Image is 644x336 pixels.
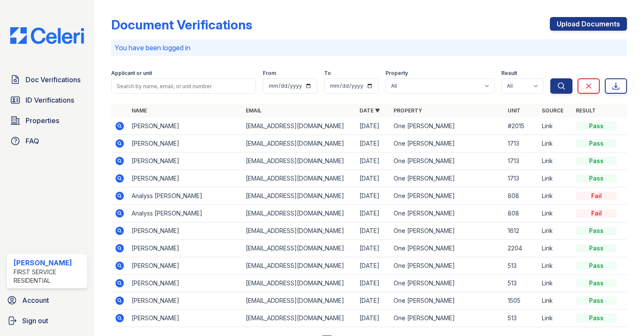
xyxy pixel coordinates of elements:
[504,275,538,292] td: 513
[14,258,84,268] div: [PERSON_NAME]
[390,170,504,187] td: One [PERSON_NAME]
[356,240,390,257] td: [DATE]
[356,187,390,205] td: [DATE]
[390,187,504,205] td: One [PERSON_NAME]
[7,92,87,109] a: ID Verifications
[128,310,242,327] td: [PERSON_NAME]
[576,314,617,322] div: Pass
[324,70,331,77] label: To
[538,170,572,187] td: Link
[576,192,617,200] div: Fail
[504,205,538,222] td: 808
[242,275,356,292] td: [EMAIL_ADDRESS][DOMAIN_NAME]
[538,240,572,257] td: Link
[242,118,356,135] td: [EMAIL_ADDRESS][DOMAIN_NAME]
[26,136,39,146] span: FAQ
[246,107,262,114] a: Email
[128,257,242,275] td: [PERSON_NAME]
[576,227,617,235] div: Pass
[26,75,80,85] span: Doc Verifications
[128,292,242,310] td: [PERSON_NAME]
[7,132,87,149] a: FAQ
[128,205,242,222] td: Analyss [PERSON_NAME]
[576,244,617,253] div: Pass
[538,152,572,170] td: Link
[263,70,276,77] label: From
[390,257,504,275] td: One [PERSON_NAME]
[504,170,538,187] td: 1713
[128,118,242,135] td: [PERSON_NAME]
[128,170,242,187] td: [PERSON_NAME]
[390,152,504,170] td: One [PERSON_NAME]
[242,152,356,170] td: [EMAIL_ADDRESS][DOMAIN_NAME]
[356,275,390,292] td: [DATE]
[26,115,59,126] span: Properties
[242,292,356,310] td: [EMAIL_ADDRESS][DOMAIN_NAME]
[576,107,596,114] a: Result
[356,257,390,275] td: [DATE]
[538,135,572,152] td: Link
[504,292,538,310] td: 1505
[14,268,84,285] div: First Service Residential
[501,70,517,77] label: Result
[111,78,256,94] input: Search by name, email, or unit number
[356,292,390,310] td: [DATE]
[7,112,87,129] a: Properties
[242,222,356,240] td: [EMAIL_ADDRESS][DOMAIN_NAME]
[390,275,504,292] td: One [PERSON_NAME]
[242,205,356,222] td: [EMAIL_ADDRESS][DOMAIN_NAME]
[3,312,91,329] a: Sign out
[504,257,538,275] td: 513
[22,316,48,326] span: Sign out
[356,205,390,222] td: [DATE]
[538,118,572,135] td: Link
[242,187,356,205] td: [EMAIL_ADDRESS][DOMAIN_NAME]
[576,279,617,287] div: Pass
[390,118,504,135] td: One [PERSON_NAME]
[576,261,617,270] div: Pass
[128,152,242,170] td: [PERSON_NAME]
[542,107,563,114] a: Source
[128,240,242,257] td: [PERSON_NAME]
[356,222,390,240] td: [DATE]
[538,310,572,327] td: Link
[111,70,152,77] label: Applicant or unit
[128,135,242,152] td: [PERSON_NAME]
[359,107,380,114] a: Date ▼
[504,187,538,205] td: 808
[115,43,624,53] p: You have been logged in
[242,135,356,152] td: [EMAIL_ADDRESS][DOMAIN_NAME]
[390,240,504,257] td: One [PERSON_NAME]
[356,170,390,187] td: [DATE]
[504,152,538,170] td: 1713
[504,118,538,135] td: #2015
[128,222,242,240] td: [PERSON_NAME]
[576,157,617,165] div: Pass
[111,17,252,32] div: Document Verifications
[576,209,617,218] div: Fail
[132,107,147,114] a: Name
[128,275,242,292] td: [PERSON_NAME]
[22,295,49,305] span: Account
[538,187,572,205] td: Link
[576,174,617,183] div: Pass
[576,296,617,305] div: Pass
[242,310,356,327] td: [EMAIL_ADDRESS][DOMAIN_NAME]
[356,152,390,170] td: [DATE]
[576,139,617,148] div: Pass
[538,222,572,240] td: Link
[356,310,390,327] td: [DATE]
[576,122,617,130] div: Pass
[242,257,356,275] td: [EMAIL_ADDRESS][DOMAIN_NAME]
[538,257,572,275] td: Link
[242,170,356,187] td: [EMAIL_ADDRESS][DOMAIN_NAME]
[538,292,572,310] td: Link
[508,107,520,114] a: Unit
[550,17,627,31] a: Upload Documents
[3,27,91,44] img: CE_Logo_Blue-a8612792a0a2168367f1c8372b55b34899dd931a85d93a1a3d3e32e68fde9ad4.png
[538,205,572,222] td: Link
[390,292,504,310] td: One [PERSON_NAME]
[356,135,390,152] td: [DATE]
[504,222,538,240] td: 1612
